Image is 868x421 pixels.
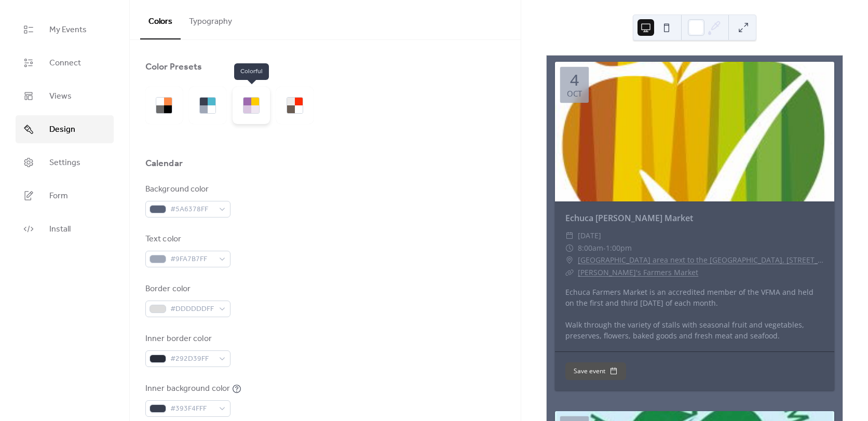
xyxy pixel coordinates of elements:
div: Inner background color [145,383,230,395]
a: My Events [16,16,114,44]
span: Design [49,124,75,136]
span: My Events [49,24,87,36]
a: Form [16,182,114,210]
span: #DDDDDDFF [170,303,214,316]
a: Echuca [PERSON_NAME] Market [565,212,693,224]
span: Install [49,223,71,236]
span: Connect [49,57,81,70]
div: 4 [570,72,579,88]
div: ​ [565,254,574,266]
a: [GEOGRAPHIC_DATA] area next to the [GEOGRAPHIC_DATA], [STREET_ADDRESS] [578,254,824,266]
div: Color Presets [145,61,202,73]
a: Views [16,82,114,110]
div: Calendar [145,157,183,170]
span: Colorful [234,63,269,80]
span: #292D39FF [170,353,214,365]
a: Design [16,115,114,143]
a: Settings [16,148,114,176]
div: Background color [145,183,228,196]
div: Echuca Farmers Market is an accredited member of the VFMA and held on the first and third [DATE] ... [555,287,834,341]
span: #5A6378FF [170,203,214,216]
div: Inner border color [145,333,228,345]
a: Connect [16,49,114,77]
div: Border color [145,283,228,295]
span: Form [49,190,68,202]
span: Views [49,90,72,103]
div: ​ [565,266,574,279]
div: ​ [565,242,574,254]
div: Text color [145,233,228,246]
span: #393F4FFF [170,403,214,415]
a: Install [16,215,114,243]
span: #9FA7B7FF [170,253,214,266]
span: [DATE] [578,229,601,242]
span: 8:00am [578,242,603,254]
div: ​ [565,229,574,242]
span: Settings [49,157,80,169]
button: Save event [565,362,626,380]
span: 1:00pm [606,242,632,254]
div: Oct [567,90,582,98]
a: [PERSON_NAME]'s Farmers Market [578,267,698,277]
span: - [603,242,606,254]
